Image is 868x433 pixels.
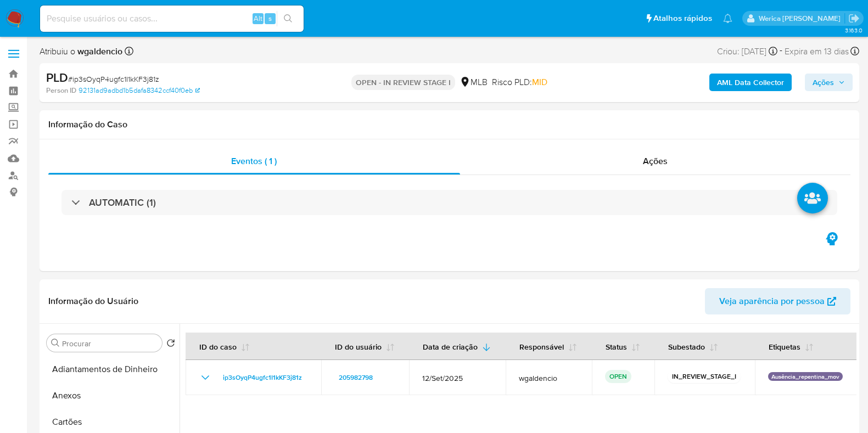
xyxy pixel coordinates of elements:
a: 92131ad9adbd1b5dafa8342ccf40f0eb [79,86,200,95]
span: Ações [813,74,834,91]
h1: Informação do Usuário [48,296,138,307]
span: MID [532,76,547,88]
span: Atalhos rápidos [653,13,712,24]
input: Pesquise usuários ou casos... [40,12,304,26]
span: Risco PLD: [492,76,547,88]
a: Sair [848,13,860,24]
button: search-icon [277,11,299,26]
input: Procurar [62,339,158,348]
span: Atribuiu o [40,46,122,58]
span: - [780,44,782,59]
h3: AUTOMATIC (1) [89,196,156,209]
span: s [268,13,272,24]
button: Ações [805,74,853,91]
button: Procurar [51,339,60,347]
p: OPEN - IN REVIEW STAGE I [351,75,455,90]
h1: Informação do Caso [48,119,850,130]
span: # ip3sOyqP4ugfc1I1kKF3j81z [68,74,159,85]
span: Ações [643,155,668,167]
b: PLD [46,69,68,86]
div: Criou: [DATE] [717,44,777,59]
span: Expira em 13 dias [785,46,849,58]
a: Notificações [723,14,732,23]
button: AML Data Collector [709,74,792,91]
span: Alt [254,13,262,24]
span: Veja aparência por pessoa [719,288,825,314]
button: Adiantamentos de Dinheiro [42,356,180,383]
button: Veja aparência por pessoa [705,288,850,314]
div: MLB [460,76,488,88]
button: Anexos [42,383,180,409]
b: AML Data Collector [717,74,784,91]
b: Person ID [46,86,76,95]
b: wgaldencio [75,45,122,58]
div: AUTOMATIC (1) [61,190,837,215]
p: werica.jgaldencio@mercadolivre.com [759,13,844,24]
span: Eventos ( 1 ) [231,155,277,167]
button: Retornar ao pedido padrão [166,339,175,351]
